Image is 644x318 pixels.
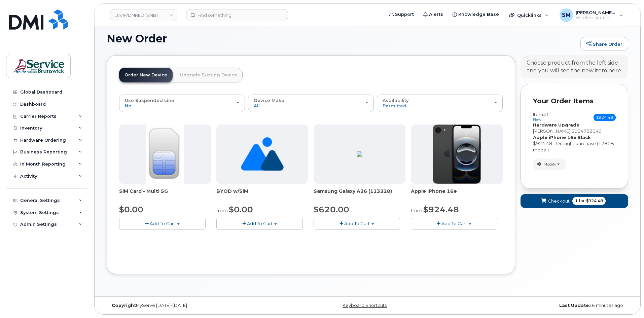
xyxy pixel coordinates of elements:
span: $620.00 [314,205,349,214]
input: Find something... [186,9,288,21]
button: Device Make All [248,95,374,112]
a: Keyboard Shortcuts [343,303,387,308]
p: Your Order Items [533,96,616,106]
button: Add To Cart [216,218,303,229]
div: Choose product from the left side and you will see the new item here. [527,59,622,75]
span: Permitted [383,103,406,108]
button: Checkout 1 for $924.48 [521,194,628,208]
span: Quicklinks [517,12,542,18]
div: $924.48 - Outright purchase (128GB model) [533,140,616,153]
a: Knowledge Base [448,8,504,21]
div: BYOD w/SIM [216,188,308,201]
strong: Last Update [559,303,589,308]
span: SM [562,11,571,19]
span: Wireless Admin [576,15,616,21]
button: Add To Cart [314,218,400,229]
strong: Black [577,135,591,140]
span: Add To Cart [150,221,175,226]
span: $0.00 [119,205,143,214]
a: Share Order [580,37,628,50]
span: #1 [543,112,549,117]
button: Use Suspended Line No [119,95,245,112]
span: Use Suspended Line [125,98,174,103]
div: Samsung Galaxy A36 (113328) [314,188,405,201]
h1: New Order [107,33,577,44]
span: Add To Cart [344,221,370,226]
a: DAAF/DNRED (SNB) [110,9,177,21]
span: [PERSON_NAME] [533,128,570,134]
div: 26 minutes ago [454,303,628,308]
span: Support [395,11,414,18]
span: $924.48 [423,205,459,214]
span: Checkout [548,198,570,204]
small: new [533,117,541,122]
img: no_image_found-2caef05468ed5679b831cfe6fc140e25e0c280774317ffc20a367ab7fd17291e.png [241,125,284,184]
small: from [411,208,422,214]
span: $924.48 [586,198,603,204]
span: Modify [543,161,557,167]
span: No [125,103,131,108]
img: iphone16e.png [433,125,481,184]
a: Order New Device [119,68,173,82]
div: Slattery, Matthew (SNB) [555,8,628,22]
strong: Hardware Upgrade [533,122,579,128]
button: Add To Cart [411,218,497,229]
span: $0.00 [229,205,253,214]
div: Apple iPhone 16e [411,188,503,201]
small: from [216,208,228,214]
a: Support [385,8,419,21]
img: ED9FC9C2-4804-4D92-8A77-98887F1967E0.png [357,151,362,157]
span: Availability [383,98,409,103]
div: Quicklinks [504,8,553,22]
span: Knowledge Base [458,11,499,18]
span: All [254,103,260,108]
div: SIM Card - Multi 5G [119,188,211,201]
strong: Copyright [112,303,136,308]
span: $924.48 [594,114,616,121]
span: Alerts [429,11,443,18]
h3: Item [533,112,549,122]
div: MyServe [DATE]–[DATE] [107,303,281,308]
img: 00D627D4-43E9-49B7-A367-2C99342E128C.jpg [146,125,184,184]
a: Upgrade Existing Device [175,68,243,82]
button: Availability Permitted [377,95,503,112]
button: Add To Cart [119,218,206,229]
span: 5064782049 [571,128,602,134]
span: 1 [575,198,578,204]
button: Modify [533,158,566,170]
span: for [578,198,586,204]
span: Add To Cart [441,221,467,226]
span: [PERSON_NAME] (SNB) [576,10,616,15]
span: Add To Cart [247,221,273,226]
span: Device Make [254,98,284,103]
a: Alerts [419,8,448,21]
strong: Apple iPhone 16e [533,135,576,140]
